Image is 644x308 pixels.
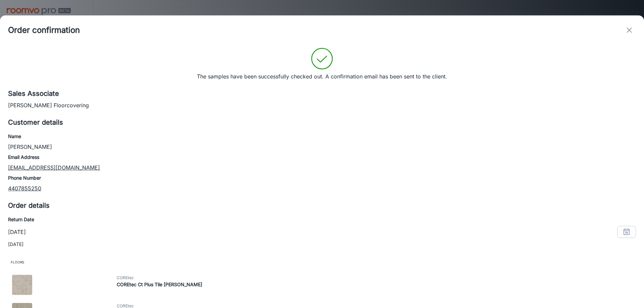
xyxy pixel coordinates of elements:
p: [PERSON_NAME] [8,143,636,151]
h5: Customer details [8,117,636,127]
button: exit [623,23,636,37]
p: The samples have been successfully checked out. A confirmation email has been sent to the client. [197,72,447,80]
span: Floors [8,256,636,268]
img: COREtec Ct Plus Tile Iona Stone [12,275,32,295]
h5: Order details [8,200,636,210]
p: [DATE] [8,241,636,248]
h4: Order confirmation [8,24,80,36]
span: COREtec [117,275,637,281]
p: [DATE] [8,228,26,236]
h5: Sales Associate [8,88,636,99]
h6: Email Address [8,153,636,161]
a: 4407855250 [8,185,41,192]
h6: COREtec Ct Plus Tile [PERSON_NAME] [117,281,637,288]
a: [EMAIL_ADDRESS][DOMAIN_NAME] [8,164,100,171]
h6: Name [8,133,636,140]
h6: Return Date [8,216,636,223]
h6: Phone Number [8,174,636,182]
p: [PERSON_NAME] Floorcovering [8,101,636,109]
